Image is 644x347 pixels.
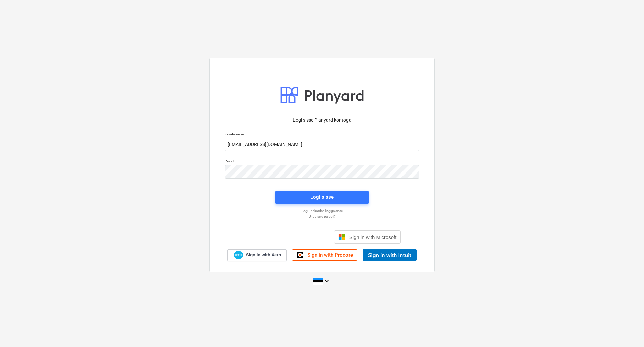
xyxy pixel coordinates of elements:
iframe: Sisselogimine Google'i nupu abil [240,230,332,244]
p: Logi sisse Planyard kontoga [225,117,419,124]
a: Sign in with Xero [227,249,287,261]
button: Logi sisse [275,191,369,204]
span: Sign in with Xero [246,252,281,258]
span: Sign in with Procore [307,252,353,258]
i: keyboard_arrow_down [323,277,331,285]
p: Kasutajanimi [225,132,419,138]
a: Logi ühekordse lingiga sisse [221,209,423,213]
span: Sign in with Microsoft [349,234,397,240]
div: Logi sisse [310,193,334,201]
a: Sign in with Procore [292,249,357,261]
input: Kasutajanimi [225,138,419,151]
div: Logi sisse Google’i kontoga. Avaneb uuel vahelehel [243,230,329,244]
img: Xero logo [234,251,243,260]
p: Parool [225,159,419,165]
img: Microsoft logo [338,234,345,240]
a: Unustasid parooli? [221,214,423,219]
